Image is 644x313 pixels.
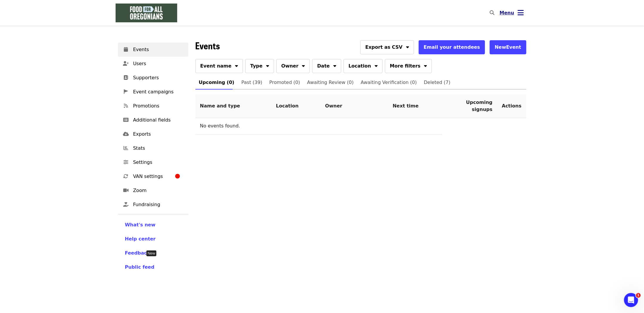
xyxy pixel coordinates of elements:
i: sort-down icon [375,62,378,68]
i: sort-down icon [333,62,336,68]
i: sort-down icon [235,62,238,68]
i: cloud-download icon [123,131,129,137]
span: Event name [200,63,232,70]
span: Promoted (0) [269,78,300,87]
span: Stats [133,145,184,152]
a: Settings [118,155,188,169]
img: Food for All Oregonians - Home [116,4,177,22]
span: Export as CSV [365,44,403,51]
span: Zoom [133,187,184,194]
a: Fundraising [118,198,188,212]
span: Supporters [133,74,184,81]
i: circle icon [175,174,180,179]
span: Users [133,60,184,67]
span: What's new [125,222,156,228]
i: user-plus icon [123,61,129,66]
a: Additional fields [118,113,188,127]
i: search icon [490,10,494,16]
a: Awaiting Review (0) [304,75,357,90]
button: Toggle account menu [495,6,529,20]
iframe: Intercom live chat [624,293,638,307]
i: calendar icon [124,47,128,52]
span: Help center [125,236,156,242]
a: Stats [118,141,188,155]
span: Public feed [125,264,155,270]
span: 1 [636,293,641,298]
i: sort-down icon [406,43,409,49]
button: Type [245,59,274,73]
i: rss icon [124,103,128,109]
i: address-book icon [124,75,129,80]
a: VAN settingscircle icon [118,169,188,184]
a: Promoted (0) [266,75,304,90]
button: Feedback [125,250,150,257]
a: Awaiting Verification (0) [357,75,420,90]
a: Event campaigns [118,85,188,99]
button: Export as CSV [360,40,414,54]
th: Owner [320,94,388,118]
span: Date [317,63,330,70]
a: Supporters [118,71,188,85]
span: VAN settings [133,173,175,180]
input: Search [498,6,503,20]
i: sync icon [124,174,129,179]
i: list-alt icon [124,117,129,123]
i: hand-holding-heart icon [124,202,129,207]
span: Deleted (7) [424,78,450,87]
a: What's new [125,221,181,228]
i: pennant icon [124,89,128,95]
a: Public feed [125,264,181,271]
i: chart-bar icon [124,145,129,151]
th: Actions [497,94,526,118]
i: sort-down icon [302,62,305,68]
i: video icon [124,188,129,193]
span: Additional fields [133,117,184,124]
button: Date [312,59,341,73]
div: Tooltip anchor [146,250,156,256]
span: Awaiting Verification (0) [361,78,417,87]
span: Settings [133,159,184,166]
button: Owner [276,59,310,73]
span: Awaiting Review (0) [307,78,354,87]
a: Past (39) [238,75,266,90]
a: Exports [118,127,188,141]
th: Name and type [195,94,271,118]
a: Promotions [118,99,188,113]
button: NewEvent [490,40,526,54]
a: Upcoming (0) [195,75,238,90]
a: Deleted (7) [420,75,454,90]
span: Upcoming signups [466,100,493,112]
button: Location [344,59,383,73]
td: No events found. [195,118,442,134]
button: Email your attendees [419,40,485,54]
th: Next time [388,94,442,118]
span: Past (39) [241,78,262,87]
span: Type [250,63,263,70]
a: Help center [125,235,181,243]
span: Promotions [133,102,184,110]
a: Users [118,57,188,71]
i: sliders-h icon [124,159,129,165]
i: sort-down icon [266,62,269,68]
i: bars icon [518,9,524,17]
span: Upcoming (0) [199,78,234,87]
button: More filters [385,59,432,73]
span: Events [133,46,184,53]
span: More filters [390,63,420,70]
button: Event name [195,59,243,73]
span: Owner [281,63,299,70]
a: Zoom [118,184,188,198]
i: sort-down icon [424,62,427,68]
th: Location [271,94,320,118]
a: Events [118,43,188,57]
span: Exports [133,131,184,138]
span: Event campaigns [133,88,184,95]
span: Menu [500,10,514,16]
span: Location [349,63,371,70]
span: Events [195,38,220,52]
span: Fundraising [133,201,184,208]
